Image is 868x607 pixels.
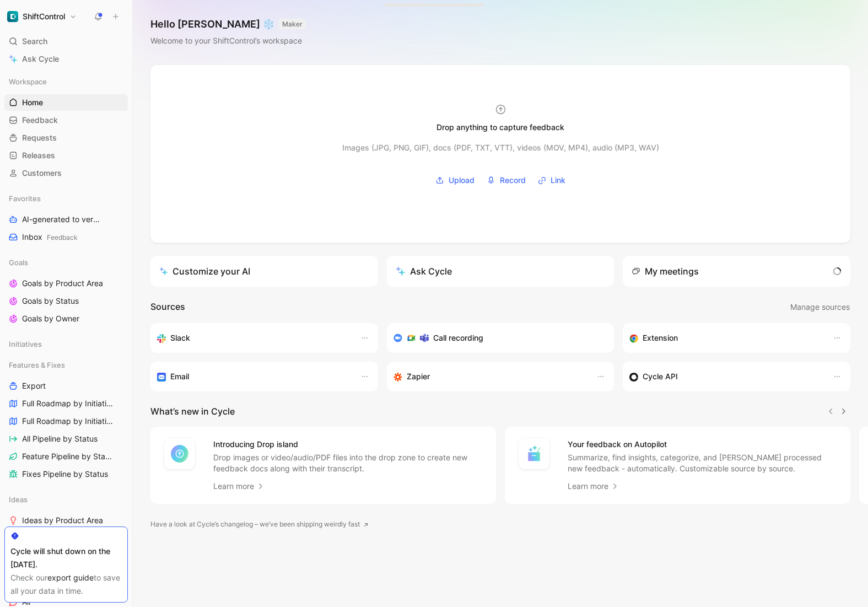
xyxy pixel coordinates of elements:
a: Feedback [4,112,128,128]
span: Inbox [22,232,78,243]
span: Home [22,97,43,108]
div: Sync customers & send feedback from custom sources. Get inspired by our favorite use case [629,370,822,383]
span: AI-generated to verify [22,214,100,225]
span: Upload [449,174,475,187]
div: Drop anything to capture feedback [436,121,564,134]
a: Export [4,378,128,394]
div: Images (JPG, PNG, GIF), docs (PDF, TXT, VTT), videos (MOV, MP4), audio (MP3, WAV) [342,141,659,154]
div: Search [4,33,128,50]
a: Have a look at Cycle’s changelog – we’ve been shipping weirdly fast [150,519,369,530]
span: All Pipeline by Status [22,433,98,444]
span: Fixes Pipeline by Status [22,469,108,480]
p: Summarize, find insights, categorize, and [PERSON_NAME] processed new feedback - automatically. C... [568,452,837,474]
button: Record [483,172,530,189]
a: Goals by Status [4,293,128,309]
div: Initiatives [4,336,128,356]
div: Initiatives [4,336,128,352]
div: Capture feedback from thousands of sources with Zapier (survey results, recordings, sheets, etc). [393,370,586,383]
div: GoalsGoals by Product AreaGoals by StatusGoals by Owner [4,254,128,327]
a: Learn more [213,480,265,493]
div: Forward emails to your feedback inbox [157,370,349,383]
span: Requests [22,132,57,143]
h1: Hello [PERSON_NAME] ❄️ [150,18,306,31]
span: Record [500,174,526,187]
span: Goals by Owner [22,313,79,324]
div: Favorites [4,190,128,207]
a: Ideas by Product Area [4,512,128,529]
span: Feedback [22,115,58,126]
div: Features & Fixes [4,357,128,373]
div: Sync your customers, send feedback and get updates in Slack [157,331,349,345]
a: Learn more [568,480,619,493]
div: Welcome to your ShiftControl’s workspace [150,34,306,47]
h3: Email [170,370,189,383]
div: Check our to save all your data in time. [10,571,122,598]
a: Home [4,94,128,111]
a: Full Roadmap by Initiatives [4,395,128,412]
span: Goals by Product Area [22,278,103,289]
h3: Zapier [407,370,430,383]
span: Favorites [9,193,41,204]
span: Workspace [9,76,47,87]
h2: What’s new in Cycle [150,405,235,418]
span: Initiatives [9,339,42,350]
div: Workspace [4,73,128,90]
span: Feedback [47,233,78,241]
span: Ideas by Product Area [22,515,103,526]
a: Goals by Product Area [4,275,128,292]
a: AI-generated to verify [4,211,128,228]
span: Full Roadmap by Initiatives/Status [22,416,115,427]
h3: Extension [643,331,678,345]
a: Ask Cycle [4,51,128,67]
button: MAKER [279,19,306,30]
h3: Call recording [433,331,483,345]
h4: Introducing Drop island [213,438,483,451]
button: Link [534,172,569,189]
span: Ideas [9,494,28,505]
div: Cycle will shut down on the [DATE]. [10,545,122,571]
a: Feature Pipeline by Status [4,448,128,465]
button: ShiftControlShiftControl [4,9,79,24]
span: Manage sources [790,300,850,314]
span: Features & Fixes [9,359,65,370]
img: ShiftControl [7,11,18,22]
span: Releases [22,150,55,161]
div: Record & transcribe meetings from Zoom, Meet & Teams. [393,331,599,345]
a: export guide [47,573,94,582]
div: Capture feedback from anywhere on the web [629,331,822,345]
p: Drop images or video/audio/PDF files into the drop zone to create new feedback docs along with th... [213,452,483,474]
h3: Slack [170,331,190,345]
span: Goals by Status [22,296,79,307]
div: Customize your AI [159,265,250,278]
a: Full Roadmap by Initiatives/Status [4,413,128,429]
div: Features & FixesExportFull Roadmap by InitiativesFull Roadmap by Initiatives/StatusAll Pipeline b... [4,357,128,482]
h4: Your feedback on Autopilot [568,438,837,451]
a: InboxFeedback [4,229,128,245]
a: Goals by Owner [4,310,128,327]
span: Link [551,174,565,187]
div: My meetings [632,265,699,278]
a: Customers [4,165,128,181]
a: All Pipeline by Status [4,431,128,447]
div: Ask Cycle [396,265,452,278]
div: Ideas [4,491,128,508]
span: Ask Cycle [22,52,59,66]
span: Feature Pipeline by Status [22,451,113,462]
a: Requests [4,130,128,146]
div: Goals [4,254,128,271]
h1: ShiftControl [23,12,65,22]
span: Customers [22,168,62,179]
h3: Cycle API [643,370,678,383]
span: Search [22,35,47,48]
button: Upload [432,172,478,189]
span: Goals [9,257,28,268]
div: IdeasIdeas by Product AreaIdeas by Status [4,491,128,546]
a: Releases [4,147,128,164]
button: Ask Cycle [387,256,614,287]
span: Full Roadmap by Initiatives [22,398,113,409]
span: Export [22,380,46,391]
button: Manage sources [790,300,850,314]
a: Customize your AI [150,256,378,287]
h2: Sources [150,300,185,314]
a: Fixes Pipeline by Status [4,466,128,482]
